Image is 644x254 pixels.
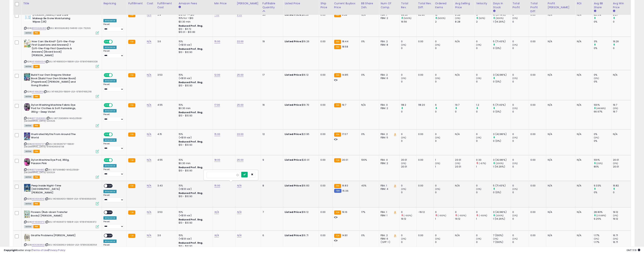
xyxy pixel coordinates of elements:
small: FBA [128,133,135,137]
small: (50%) [479,17,485,20]
div: 19.7 [455,103,474,107]
small: (0%) [512,77,518,80]
div: 15% for > $10 [179,17,210,20]
div: 1.2 [476,103,491,107]
span: 18.44 [342,40,348,43]
div: FBA: 2 [381,73,396,77]
div: 0% [594,73,611,77]
div: 0 [512,13,529,17]
img: 51ZAwJkGFhL._SL40_.jpg [24,133,30,140]
div: 118.2 [401,103,416,107]
div: N/A [577,73,589,77]
a: 12.00 [214,73,220,77]
div: 0 [613,47,631,50]
small: (0%) [476,43,481,46]
img: 51zQgfFnEHL._SL40_.jpg [24,234,30,241]
div: 6 [435,103,454,107]
a: 25.00 [237,73,244,77]
small: FBA [334,45,341,49]
div: 0 [512,40,529,43]
a: 9.00 [237,13,242,17]
div: 3 (42.86%) [493,133,511,136]
div: Preset: [103,23,124,32]
small: Avg Win Price. [613,9,615,13]
div: FBM: 8 [381,43,396,47]
div: Cost [147,2,154,5]
a: 18.00 [214,158,220,162]
small: FBA [334,133,341,137]
div: 0 [435,133,454,136]
div: Title [23,2,100,5]
small: (0%) [512,43,518,46]
div: 8.28 [455,20,474,23]
div: 0 [512,73,529,77]
div: ASIN: [24,40,99,68]
a: N/A [237,210,241,214]
b: Dylon Washing Machine Fabric Dye Pod for Clothes & Soft Furnishings, 350g – Deep Violet [31,103,77,115]
div: 8.28 [455,13,474,17]
div: Fulfillment Cost [157,2,175,9]
div: ASIN: [24,133,99,153]
small: FBA [334,73,341,77]
a: 1409564010 [32,197,44,200]
div: 0 [512,103,529,107]
div: Amazon AI [103,46,117,49]
span: | SKU: B0725XG88N-WHSLE1568-[GEOGRAPHIC_DATA]-S00525 [24,117,83,122]
a: B071LNN4BG [32,168,44,171]
div: 0.00 [530,13,543,17]
div: Total Profit [512,2,527,9]
a: B00G3JNU8Q [32,27,46,30]
div: 0 [435,47,454,50]
div: Min Price [214,2,234,5]
div: [PERSON_NAME] [237,2,259,5]
div: Num of Comp. [381,2,398,9]
a: N/A [214,210,219,214]
div: N/A [455,133,472,136]
span: ON [104,40,109,43]
a: N/A [237,234,241,237]
div: $19.70 [285,103,316,107]
small: (0%) [401,77,406,80]
b: Reduced Prof. Rng. [179,24,203,27]
div: Ordered Items [435,2,452,9]
small: (0%) [594,77,599,80]
small: (0%) [401,136,406,139]
b: Listed Price: [285,132,302,136]
small: (49.99%) [596,107,606,110]
b: Build Your Own Dragons Sticker Book (Build Your Own Sticker Book) [Paperback] [PERSON_NAME] and G... [31,73,77,88]
div: 0 [512,80,529,83]
div: 0.00 [530,133,543,136]
div: 0 [401,133,416,136]
small: (0%) [613,107,618,110]
small: FBA [128,13,135,17]
a: Privacy Policy [49,248,65,252]
small: Avg BB Share. [594,9,596,13]
span: All listings currently available for purchase on Amazon [24,65,33,68]
div: Days In Stock [493,2,509,9]
div: 0 [401,110,416,113]
div: 0% [594,133,611,136]
small: (0%) [435,136,440,139]
b: Listed Price: [285,103,302,107]
div: 19 [262,40,280,43]
b: [PERSON_NAME] Face Care Makeup Be Gone Moisturising Wipes (25) [33,13,78,25]
b: How Can I Be Kind? (Lift-the-Flap First Questions and Answers): 1 (Lift-the-Flap First Questions ... [32,40,77,58]
div: N/A [455,40,472,43]
img: 51peZEnCl-L._SL40_.jpg [24,210,30,218]
span: 19.7 [342,103,346,107]
small: (0%) [512,136,518,139]
div: Fulfillable Quantity [262,2,281,9]
a: 25.00 [237,103,244,107]
span: FBA [33,124,40,127]
div: FBM: 2 [381,107,396,110]
a: 1474952119 [32,90,43,93]
a: 7.00 [214,13,219,17]
span: OFF [112,133,118,136]
div: 16.56 [401,20,416,23]
div: 0% [594,20,611,23]
div: 15% [179,73,210,77]
div: $0.30 min [179,20,210,23]
div: 8.27 [613,13,631,17]
span: FBA [33,65,40,68]
div: 4 (57.14%) [493,13,511,17]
